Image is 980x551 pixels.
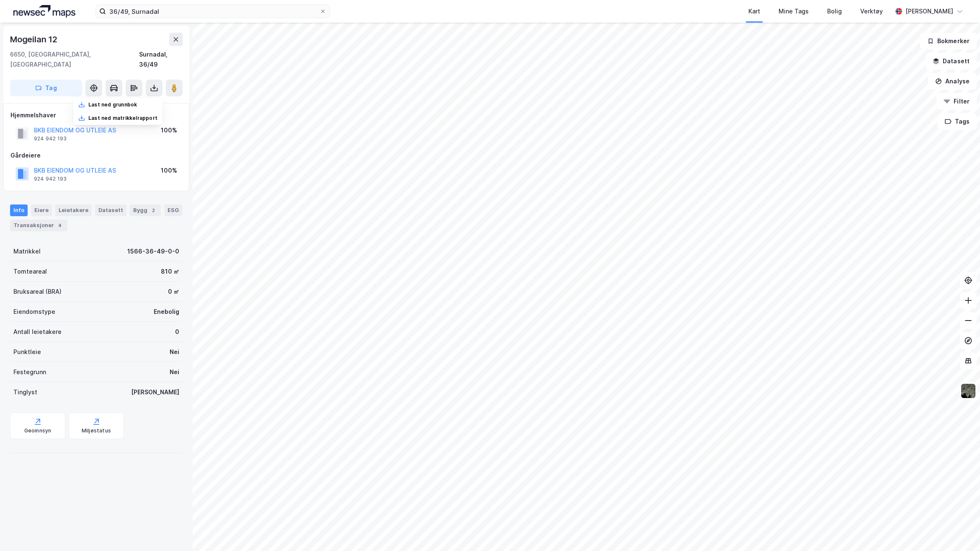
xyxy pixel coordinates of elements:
input: Søk på adresse, matrikkel, gårdeiere, leietakere eller personer [106,5,320,18]
div: 6650, [GEOGRAPHIC_DATA], [GEOGRAPHIC_DATA] [10,49,139,70]
img: 9k= [960,383,976,399]
div: Festegrunn [13,367,46,377]
div: Eiendomstype [13,307,55,317]
iframe: Chat Widget [938,511,980,551]
div: [PERSON_NAME] [131,387,179,397]
div: 0 ㎡ [168,287,179,297]
div: Enebolig [154,307,179,317]
div: Antall leietakere [13,327,62,337]
div: Tomteareal [13,266,47,277]
div: Eiere [31,204,52,216]
div: Kontrollprogram for chat [938,511,980,551]
div: 4 [56,221,64,230]
button: Analyse [928,73,977,90]
div: 0 [175,327,179,337]
div: Kart [748,6,760,16]
div: 1566-36-49-0-0 [127,246,179,256]
button: Filter [936,93,977,110]
div: Transaksjoner [10,220,67,231]
div: Leietakere [55,204,92,216]
div: Punktleie [13,347,41,357]
div: Mogeilan 12 [10,33,59,46]
div: Info [10,204,28,216]
div: 100% [161,166,177,176]
button: Bokmerker [920,33,977,49]
div: Geoinnsyn [24,427,52,434]
img: logo.a4113a55bc3d86da70a041830d287a7e.svg [13,5,75,18]
div: Miljøstatus [82,427,111,434]
button: Tags [938,113,977,130]
div: ESG [164,204,182,216]
div: Last ned matrikkelrapport [88,115,157,122]
div: Bygg [130,204,161,216]
div: Surnadal, 36/49 [139,49,183,70]
div: Nei [170,347,179,357]
button: Tag [10,80,82,96]
div: 924 942 193 [34,135,67,142]
div: Mine Tags [779,6,809,16]
div: 2 [149,206,157,215]
div: [PERSON_NAME] [905,6,953,16]
div: Verktøy [860,6,883,16]
div: Matrikkel [13,246,41,256]
div: Bolig [827,6,842,16]
div: Tinglyst [13,387,37,397]
div: Last ned grunnbok [88,101,137,108]
div: Gårdeiere [10,150,182,160]
div: Hjemmelshaver [10,110,182,120]
div: 810 ㎡ [161,266,179,277]
div: 100% [161,125,177,135]
div: 924 942 193 [34,176,67,182]
div: Datasett [95,204,126,216]
button: Datasett [926,53,977,70]
div: Bruksareal (BRA) [13,287,62,297]
div: Nei [170,367,179,377]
